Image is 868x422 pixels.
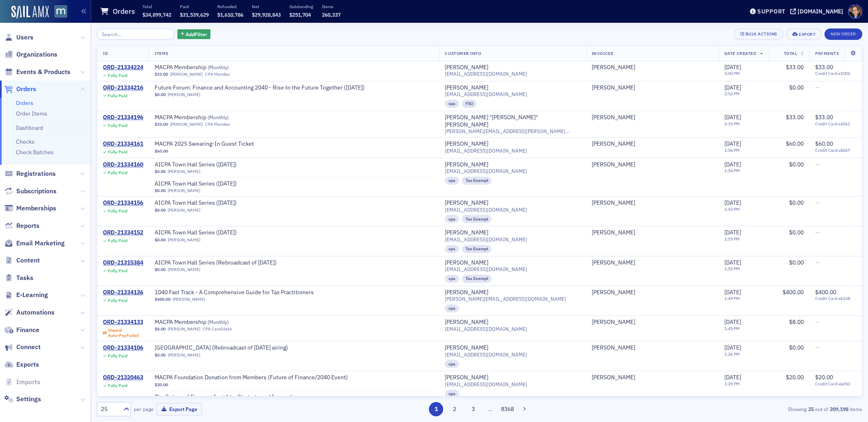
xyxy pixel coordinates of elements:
[168,237,200,243] a: [PERSON_NAME]
[592,84,713,92] span: Alan Levitas
[155,92,166,97] span: $0.00
[4,239,65,248] a: Email Marketing
[799,32,816,37] div: Export
[155,161,257,168] a: AICPA Town Hall Series ([DATE])
[97,28,175,40] input: Search…
[108,93,127,98] div: Fully Paid
[592,64,713,71] span: Peter Geppert
[445,199,488,207] a: [PERSON_NAME]
[592,64,635,71] div: [PERSON_NAME]
[155,289,314,296] a: 1040 Fast Track - A Comprehensive Guide for Tax Practitioners
[815,259,820,266] span: —
[592,259,713,267] span: Erin Thornton
[155,169,166,174] span: $0.00
[445,229,488,236] a: [PERSON_NAME]
[786,63,804,71] span: $33.00
[724,289,741,296] span: [DATE]
[724,147,740,153] time: 1:56 PM
[103,259,143,267] a: ORD-21315384
[724,266,740,271] time: 1:52 PM
[592,259,635,267] a: [PERSON_NAME]
[592,319,713,326] span: Paris Williams
[734,28,783,40] button: Bulk Actions
[16,395,41,404] span: Settings
[11,6,49,19] a: SailAMX
[4,308,55,317] a: Automations
[445,84,488,92] a: [PERSON_NAME]
[815,114,833,121] span: $33.00
[155,140,257,148] span: MACPA 2025 Swearing-In Guest Ticket
[724,63,741,71] span: [DATE]
[824,28,862,40] button: New Order
[103,199,143,207] a: ORD-21334156
[824,30,862,37] a: New Order
[445,161,488,168] div: [PERSON_NAME]
[815,63,833,71] span: $33.00
[155,64,257,71] span: MACPA Membership
[4,326,39,335] a: Finance
[113,7,135,16] h1: Orders
[155,374,348,381] span: MACPA Foundation Donation from Members (Future of Finance/2040 Event)
[108,170,127,175] div: Fully Paid
[466,402,480,416] button: 3
[103,64,143,71] a: ORD-21334224
[155,237,166,243] span: $0.00
[252,11,281,18] span: $29,928,843
[592,161,713,168] span: Erin Thornton
[208,319,229,325] span: ( Monthly )
[16,124,43,131] a: Dashboard
[462,177,492,185] div: Tax Exempt
[462,215,492,223] div: Tax Exempt
[16,204,56,213] span: Memberships
[155,199,257,207] a: AICPA Town Hall Series ([DATE])
[103,114,143,121] a: ORD-21334196
[815,71,856,76] span: Credit Card x1002
[16,33,33,42] span: Users
[322,11,341,18] span: 260,337
[155,180,257,188] a: AICPA Town Hall Series ([DATE])
[445,374,488,381] a: [PERSON_NAME]
[155,149,168,154] span: $60.00
[445,319,488,326] a: [PERSON_NAME]
[445,215,459,223] div: cpa
[724,70,740,76] time: 3:00 PM
[798,8,843,15] div: [DOMAIN_NAME]
[429,402,443,416] button: 1
[448,402,462,416] button: 2
[4,395,41,404] a: Settings
[592,84,635,92] a: [PERSON_NAME]
[55,5,67,18] img: SailAMX
[724,91,740,96] time: 2:52 PM
[103,289,143,296] div: ORD-21334136
[16,187,57,196] span: Subscriptions
[16,291,48,300] span: E-Learning
[208,64,229,70] span: ( Monthly )
[592,319,635,326] a: [PERSON_NAME]
[445,64,488,71] div: [PERSON_NAME]
[103,229,143,236] a: ORD-21334152
[155,319,257,326] span: MACPA Membership
[445,168,527,174] span: [EMAIL_ADDRESS][DOMAIN_NAME]
[784,50,797,56] span: Total
[103,84,143,92] div: ORD-21334216
[500,402,514,416] button: 8368
[155,344,288,352] span: MACPA Town Hall (Rebroadcast of September 2025 airing)
[4,256,40,265] a: Content
[170,122,203,127] a: [PERSON_NAME]
[592,140,635,148] a: [PERSON_NAME]
[445,91,527,97] span: [EMAIL_ADDRESS][DOMAIN_NAME]
[445,236,527,243] span: [EMAIL_ADDRESS][DOMAIN_NAME]
[4,221,39,230] a: Reports
[16,326,39,335] span: Finance
[155,208,166,213] span: $0.00
[592,374,635,381] a: [PERSON_NAME]
[157,403,202,415] button: Export Page
[168,92,200,97] a: [PERSON_NAME]
[445,304,459,313] div: cpa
